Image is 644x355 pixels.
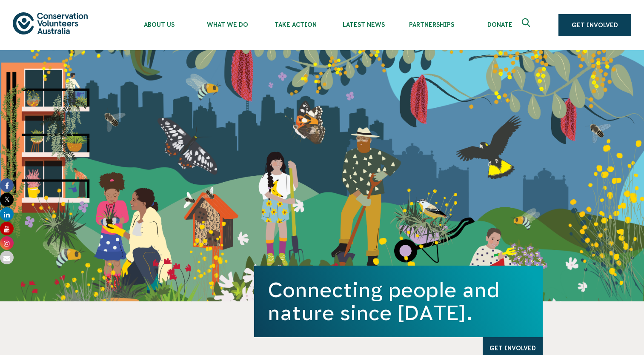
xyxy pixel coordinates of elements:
span: Latest News [329,21,398,28]
span: Donate [466,21,534,28]
button: Expand search box Close search box [517,15,537,35]
span: What We Do [193,21,261,28]
span: About Us [125,21,193,28]
span: Expand search box [522,18,532,32]
span: Partnerships [398,21,466,28]
h1: Connecting people and nature since [DATE]. [268,278,529,324]
span: Take Action [261,21,329,28]
a: Get Involved [558,14,631,36]
img: logo.svg [13,12,88,34]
